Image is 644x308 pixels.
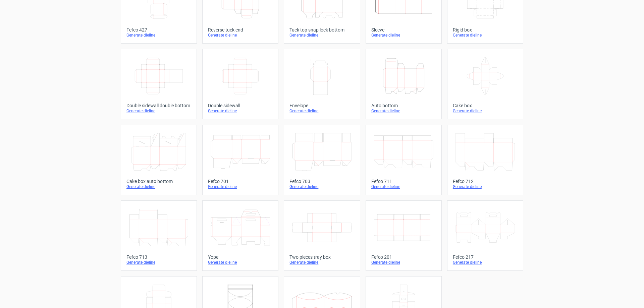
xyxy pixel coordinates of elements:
[371,103,436,108] div: Auto bottom
[289,108,354,114] div: Generate dieline
[453,260,518,265] div: Generate dieline
[453,33,518,38] div: Generate dieline
[284,125,360,195] a: Fefco 703Generate dieline
[126,260,191,265] div: Generate dieline
[208,260,273,265] div: Generate dieline
[453,103,518,108] div: Cake box
[121,49,197,119] a: Double sidewall double bottomGenerate dieline
[121,125,197,195] a: Cake box auto bottomGenerate dieline
[447,49,523,119] a: Cake boxGenerate dieline
[284,200,360,271] a: Two pieces tray boxGenerate dieline
[371,260,436,265] div: Generate dieline
[447,200,523,271] a: Fefco 217Generate dieline
[453,254,518,260] div: Fefco 217
[289,179,354,184] div: Fefco 703
[126,184,191,189] div: Generate dieline
[126,27,191,33] div: Fefco 427
[208,33,273,38] div: Generate dieline
[208,179,273,184] div: Fefco 701
[126,254,191,260] div: Fefco 713
[453,184,518,189] div: Generate dieline
[371,179,436,184] div: Fefco 711
[371,254,436,260] div: Fefco 201
[366,49,442,119] a: Auto bottomGenerate dieline
[366,125,442,195] a: Fefco 711Generate dieline
[289,184,354,189] div: Generate dieline
[289,260,354,265] div: Generate dieline
[202,49,278,119] a: Double sidewallGenerate dieline
[453,108,518,114] div: Generate dieline
[202,200,278,271] a: YopeGenerate dieline
[447,125,523,195] a: Fefco 712Generate dieline
[126,103,191,108] div: Double sidewall double bottom
[208,108,273,114] div: Generate dieline
[289,103,354,108] div: Envelope
[366,200,442,271] a: Fefco 201Generate dieline
[208,184,273,189] div: Generate dieline
[371,184,436,189] div: Generate dieline
[121,200,197,271] a: Fefco 713Generate dieline
[371,108,436,114] div: Generate dieline
[371,33,436,38] div: Generate dieline
[453,27,518,33] div: Rigid box
[289,254,354,260] div: Two pieces tray box
[208,103,273,108] div: Double sidewall
[289,33,354,38] div: Generate dieline
[126,179,191,184] div: Cake box auto bottom
[208,254,273,260] div: Yope
[126,108,191,114] div: Generate dieline
[284,49,360,119] a: EnvelopeGenerate dieline
[208,27,273,33] div: Reverse tuck end
[289,27,354,33] div: Tuck top snap lock bottom
[371,27,436,33] div: Sleeve
[126,33,191,38] div: Generate dieline
[202,125,278,195] a: Fefco 701Generate dieline
[453,179,518,184] div: Fefco 712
